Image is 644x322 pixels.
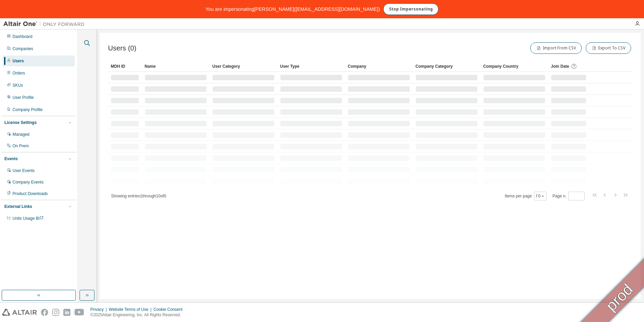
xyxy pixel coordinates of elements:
img: linkedin.svg [63,309,70,316]
button: 10 [536,193,545,199]
div: Company Category [415,61,478,72]
div: Cookie Consent [153,307,186,312]
div: On Prem [13,143,29,149]
div: User Profile [13,95,34,100]
span: Items per page [505,192,546,200]
button: Import From CSV [530,42,582,54]
div: Managed [13,132,29,137]
button: Stop Impersonating [383,3,438,15]
img: facebook.svg [41,309,48,316]
div: Orders [13,70,25,76]
div: Company [348,61,410,72]
span: Join Date [551,64,569,69]
img: altair_logo.svg [2,309,37,316]
div: Product Downloads [13,191,48,196]
div: User Type [280,61,342,72]
div: Company Country [483,61,545,72]
div: Dashboard [13,34,33,39]
span: Users (0) [108,44,136,52]
img: instagram.svg [52,309,59,316]
div: Company Events [13,179,43,185]
div: External Links [4,204,32,209]
div: Events [4,156,18,162]
div: Privacy [90,307,109,312]
img: youtube.svg [74,309,84,316]
div: Website Terms of Use [109,307,153,312]
div: MDH ID [111,61,139,72]
div: Name [145,61,207,72]
svg: Date when the user was first added or directly signed up. If the user was deleted and later re-ad... [571,63,577,69]
p: © 2025 Altair Engineering, Inc. All Rights Reserved. [90,312,187,318]
div: Companies [13,46,33,51]
div: User Category [212,61,275,72]
div: Users [13,58,24,64]
button: Export To CSV [586,42,631,54]
span: Units Usage BI [13,216,44,221]
div: SKUs [13,83,23,88]
div: Company Profile [13,107,43,112]
span: Page n. [553,192,585,200]
span: Showing entries 1 through 10 of 0 [111,194,166,198]
div: User Events [13,168,35,173]
div: License Settings [4,120,37,125]
img: Altair One [3,21,88,27]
